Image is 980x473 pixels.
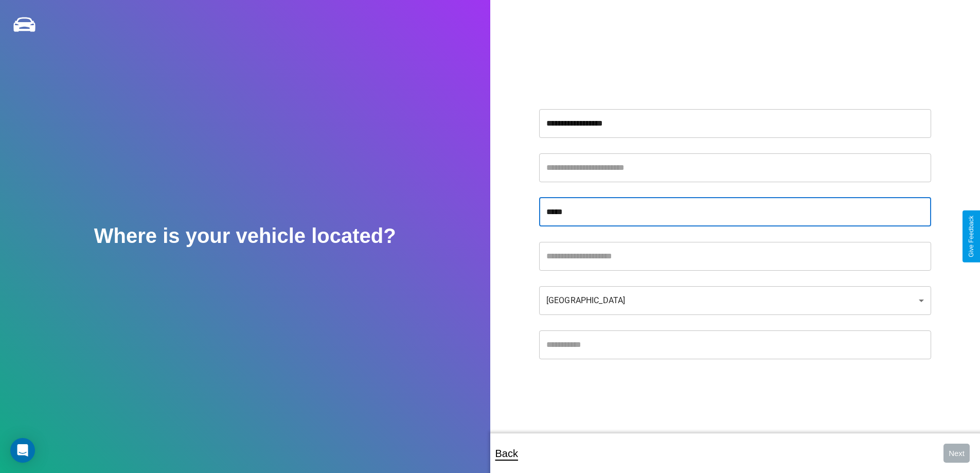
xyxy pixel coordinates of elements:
h2: Where is your vehicle located? [94,224,396,248]
button: Next [943,444,970,463]
p: Back [495,444,518,463]
div: Open Intercom Messenger [10,438,35,463]
div: [GEOGRAPHIC_DATA] [539,286,931,315]
div: Give Feedback [968,216,975,257]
